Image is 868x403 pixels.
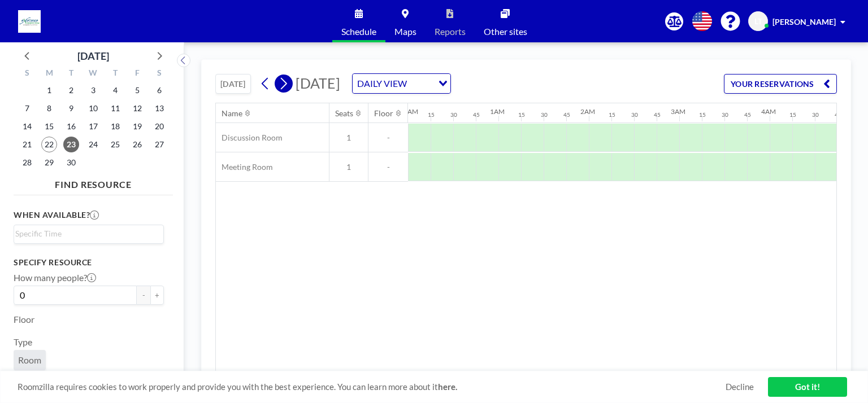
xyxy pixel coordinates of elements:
div: 45 [744,111,751,119]
div: 15 [518,111,525,119]
span: Thursday, September 4, 2025 [107,82,123,98]
span: Thursday, September 11, 2025 [107,100,123,116]
span: LT [754,16,762,27]
span: Other sites [484,27,527,36]
div: Name [222,108,242,119]
div: 15 [699,111,706,119]
div: T [104,67,126,81]
span: Thursday, September 18, 2025 [107,119,123,134]
div: Search for option [353,74,450,93]
span: Schedule [341,27,376,36]
div: M [38,67,60,81]
span: Maps [394,27,416,36]
div: 4AM [761,107,776,116]
span: 1 [329,133,368,143]
span: Sunday, September 28, 2025 [19,155,35,170]
div: 12AM [400,107,418,116]
h4: FIND RESOURCE [14,174,173,190]
div: 30 [722,111,728,119]
span: Room [18,354,41,366]
div: 15 [428,111,435,119]
span: Friday, September 26, 2025 [129,137,145,152]
span: Monday, September 1, 2025 [41,82,57,98]
span: Friday, September 12, 2025 [129,100,145,116]
button: YOUR RESERVATIONS [724,74,837,94]
img: organization-logo [18,10,41,33]
div: 30 [450,111,457,119]
div: 30 [631,111,638,119]
div: 45 [473,111,480,119]
div: 45 [563,111,570,119]
a: Got it! [768,377,847,397]
input: Search for option [15,227,157,240]
span: Tuesday, September 2, 2025 [63,82,79,98]
span: Monday, September 22, 2025 [41,137,57,152]
div: [DATE] [77,48,109,64]
span: Wednesday, September 24, 2025 [85,137,101,152]
div: Search for option [14,225,163,242]
button: - [137,286,150,305]
span: Tuesday, September 16, 2025 [63,119,79,134]
span: Tuesday, September 9, 2025 [63,100,79,116]
h3: Specify resource [14,257,164,268]
span: [DATE] [296,75,340,91]
span: Saturday, September 6, 2025 [151,82,167,98]
span: Wednesday, September 3, 2025 [85,82,101,98]
label: How many people? [14,272,96,283]
span: Saturday, September 27, 2025 [151,137,167,152]
div: 15 [789,111,796,119]
input: Search for option [410,76,432,91]
span: [PERSON_NAME] [772,17,836,27]
span: Wednesday, September 17, 2025 [85,119,101,134]
div: 3AM [671,107,685,116]
span: Friday, September 5, 2025 [129,82,145,98]
span: Sunday, September 21, 2025 [19,137,35,152]
span: Reports [435,27,466,36]
span: DAILY VIEW [355,76,409,91]
div: 1AM [490,107,505,116]
div: S [148,67,170,81]
span: Tuesday, September 23, 2025 [63,137,79,152]
span: Sunday, September 14, 2025 [19,119,35,134]
span: Monday, September 8, 2025 [41,100,57,116]
div: 30 [812,111,819,119]
div: 2AM [580,107,595,116]
span: Thursday, September 25, 2025 [107,137,123,152]
div: W [83,67,105,81]
span: Tuesday, September 30, 2025 [63,155,79,170]
button: [DATE] [215,74,251,94]
a: here. [438,382,457,392]
div: S [16,67,38,81]
div: 15 [609,111,615,119]
span: Discussion Room [216,133,283,143]
div: F [126,67,148,81]
div: Seats [335,108,353,119]
span: Monday, September 29, 2025 [41,155,57,170]
span: 1 [329,162,368,172]
span: - [368,133,408,143]
div: 45 [654,111,661,119]
label: Type [14,336,32,348]
span: - [368,162,408,172]
div: T [60,67,83,81]
span: Saturday, September 13, 2025 [151,100,167,116]
span: Meeting Room [216,162,273,172]
div: 30 [541,111,548,119]
span: Saturday, September 20, 2025 [151,119,167,134]
span: Roomzilla requires cookies to work properly and provide you with the best experience. You can lea... [18,382,726,392]
label: Floor [14,314,34,325]
button: + [150,286,164,305]
span: Sunday, September 7, 2025 [19,100,35,116]
div: 45 [835,111,841,119]
span: Friday, September 19, 2025 [129,119,145,134]
div: Floor [374,108,393,119]
span: Wednesday, September 10, 2025 [85,100,101,116]
a: Decline [726,382,754,392]
span: Monday, September 15, 2025 [41,119,57,134]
